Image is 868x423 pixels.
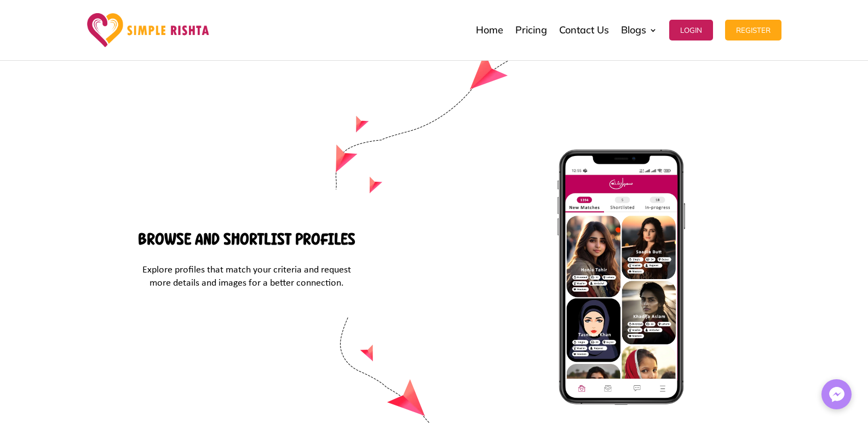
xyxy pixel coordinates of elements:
[621,3,657,57] a: Blogs
[669,3,713,57] a: Login
[138,230,355,248] strong: Browse and Shortlist Profiles
[515,3,547,57] a: Pricing
[559,3,609,57] a: Contact Us
[725,20,781,40] button: Register
[142,265,351,288] span: Explore profiles that match your criteria and request more details and images for a better connec...
[476,3,503,57] a: Home
[557,149,685,405] img: Browse-and-Shortlist-Profiles
[725,3,781,57] a: Register
[826,384,848,405] img: Messenger
[669,20,713,40] button: Login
